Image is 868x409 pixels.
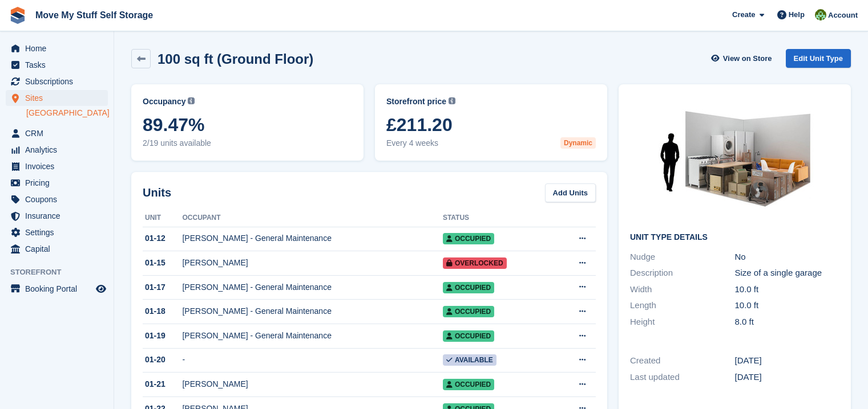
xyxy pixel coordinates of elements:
[9,7,26,24] img: stora-icon-8386f47178a22dfd0bd8f6a31ec36ba5ce8667c1dd55bd0f319d3a0aa187defe.svg
[143,96,185,108] span: Occupancy
[188,97,195,104] img: icon-info-grey-7440780725fd019a000dd9b08b2336e03edf1995a4989e88bcd33f0948082b44.svg
[182,232,442,244] div: [PERSON_NAME] - General Maintenance
[6,158,108,174] a: menu
[443,233,494,244] span: Occupied
[143,114,352,135] span: 89.47%
[386,96,446,108] span: Storefront price
[735,371,840,384] div: [DATE]
[6,142,108,158] a: menu
[25,224,94,240] span: Settings
[25,208,94,224] span: Insurance
[735,354,840,367] div: [DATE]
[143,305,182,317] div: 01-18
[6,73,108,89] a: menu
[449,97,455,104] img: icon-info-grey-7440780725fd019a000dd9b08b2336e03edf1995a4989e88bcd33f0948082b44.svg
[630,299,735,312] div: Length
[25,57,94,73] span: Tasks
[25,142,94,158] span: Analytics
[6,208,108,224] a: menu
[735,267,840,280] div: Size of a single garage
[630,316,735,329] div: Height
[443,282,494,293] span: Occupied
[143,354,182,366] div: 01-20
[789,9,805,21] span: Help
[735,316,840,329] div: 8.0 ft
[182,330,442,342] div: [PERSON_NAME] - General Maintenance
[182,348,442,373] td: -
[10,267,114,278] span: Storefront
[6,175,108,191] a: menu
[25,73,94,89] span: Subscriptions
[143,281,182,293] div: 01-17
[545,183,596,202] a: Add Units
[25,241,94,257] span: Capital
[6,125,108,141] a: menu
[735,251,840,264] div: No
[630,267,735,280] div: Description
[630,283,735,296] div: Width
[386,114,596,135] span: £211.20
[6,224,108,240] a: menu
[143,184,171,201] h2: Units
[6,281,108,297] a: menu
[735,299,840,312] div: 10.0 ft
[828,10,858,21] span: Account
[443,209,554,227] th: Status
[182,281,442,293] div: [PERSON_NAME] - General Maintenance
[158,51,313,67] h2: 100 sq ft (Ground Floor)
[94,282,108,296] a: Preview store
[182,257,442,269] div: [PERSON_NAME]
[25,125,94,141] span: CRM
[786,49,851,68] a: Edit Unit Type
[6,57,108,73] a: menu
[182,305,442,317] div: [PERSON_NAME] - General Maintenance
[732,9,755,21] span: Create
[630,251,735,264] div: Nudge
[443,306,494,317] span: Occupied
[6,191,108,207] a: menu
[6,241,108,257] a: menu
[31,6,158,24] a: Move My Stuff Self Storage
[25,158,94,174] span: Invoices
[25,90,94,106] span: Sites
[386,137,596,149] span: Every 4 weeks
[182,209,442,227] th: Occupant
[25,191,94,207] span: Coupons
[143,209,182,227] th: Unit
[735,283,840,296] div: 10.0 ft
[143,378,182,390] div: 01-21
[649,96,821,224] img: 100-sqft-unit.jpg
[710,49,777,68] a: View on Store
[630,354,735,367] div: Created
[25,175,94,191] span: Pricing
[560,137,596,149] div: Dynamic
[723,53,772,64] span: View on Store
[443,354,496,366] span: Available
[143,232,182,244] div: 01-12
[6,90,108,106] a: menu
[26,108,108,118] a: [GEOGRAPHIC_DATA]
[25,281,94,297] span: Booking Portal
[143,137,352,149] span: 2/19 units available
[443,330,494,342] span: Occupied
[25,40,94,56] span: Home
[443,379,494,390] span: Occupied
[630,233,839,242] h2: Unit Type details
[182,378,442,390] div: [PERSON_NAME]
[630,371,735,384] div: Last updated
[815,9,826,21] img: Joel Booth
[443,257,507,269] span: Overlocked
[143,330,182,342] div: 01-19
[143,257,182,269] div: 01-15
[6,40,108,56] a: menu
